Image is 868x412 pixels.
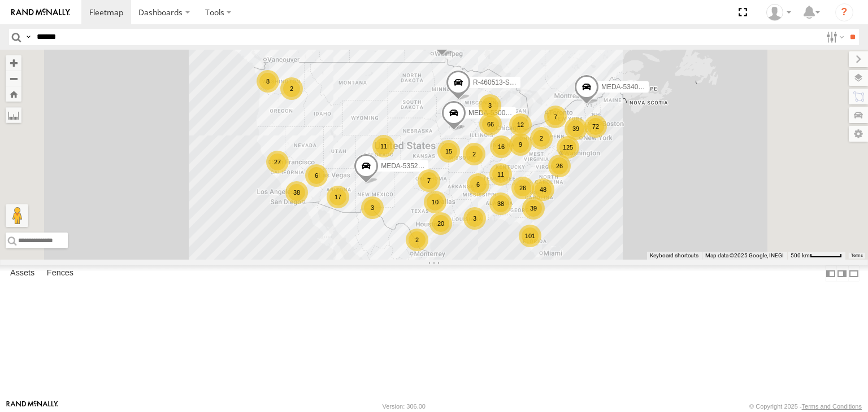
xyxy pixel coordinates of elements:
[473,79,523,87] span: R-460513-Swing
[5,266,40,282] label: Assets
[41,266,79,282] label: Fences
[522,197,545,220] div: 39
[802,403,862,410] a: Terms and Conditions
[424,191,446,213] div: 10
[749,403,862,410] div: © Copyright 2025 -
[509,113,532,136] div: 12
[851,253,863,258] a: Terms (opens in new tab)
[565,117,587,140] div: 39
[468,109,527,117] span: MEDA-530002-Roll
[791,252,810,258] span: 500 km
[372,135,395,157] div: 11
[6,55,21,71] button: Zoom in
[532,178,554,201] div: 48
[509,133,532,156] div: 9
[557,136,579,159] div: 125
[479,113,502,135] div: 66
[544,106,567,128] div: 7
[479,94,501,117] div: 3
[6,71,21,86] button: Zoom out
[406,229,428,251] div: 2
[266,151,289,173] div: 27
[467,173,489,196] div: 6
[848,265,860,282] label: Hide Summary Table
[463,143,485,165] div: 2
[6,204,28,227] button: Drag Pegman onto the map to open Street View
[762,4,795,21] div: Kali Visiko
[835,3,853,21] i: ?
[849,126,868,142] label: Map Settings
[6,401,58,412] a: Visit our Website
[285,181,308,204] div: 38
[650,252,698,260] button: Keyboard shortcuts
[787,252,845,260] button: Map Scale: 500 km per 53 pixels
[584,115,607,138] div: 72
[381,162,439,170] span: MEDA-535213-Roll
[6,107,21,123] label: Measure
[257,70,279,93] div: 8
[418,169,440,192] div: 7
[836,265,848,282] label: Dock Summary Table to the Right
[519,225,541,247] div: 101
[822,29,846,45] label: Search Filter Options
[489,163,512,186] div: 11
[601,83,659,91] span: MEDA-534010-Roll
[24,29,33,45] label: Search Query
[6,86,21,102] button: Zoom Home
[327,186,349,208] div: 17
[489,192,512,215] div: 38
[825,265,836,282] label: Dock Summary Table to the Left
[548,155,571,177] div: 26
[530,127,553,150] div: 2
[361,196,384,219] div: 3
[305,164,328,187] div: 6
[280,77,303,100] div: 2
[463,207,486,230] div: 3
[11,8,70,16] img: rand-logo.svg
[490,135,513,158] div: 16
[437,140,460,163] div: 15
[511,177,534,199] div: 26
[429,212,452,235] div: 20
[383,403,426,410] div: Version: 306.00
[705,252,784,258] span: Map data ©2025 Google, INEGI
